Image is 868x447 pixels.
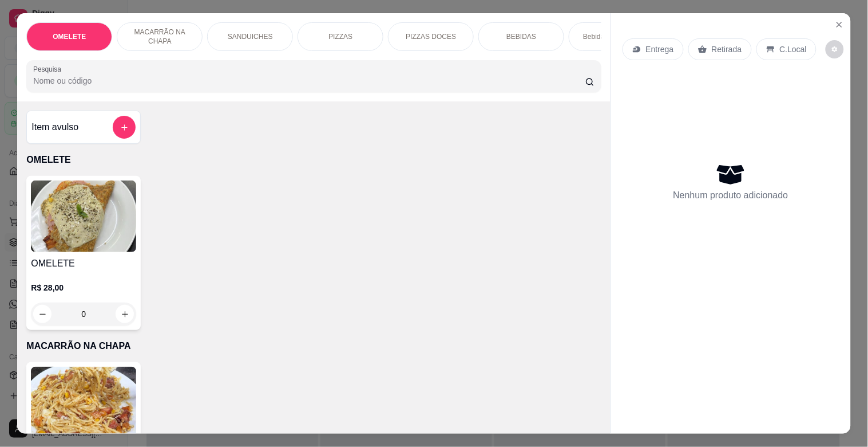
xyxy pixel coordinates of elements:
[126,28,193,46] p: MACARRÃO NA CHAPA
[712,44,742,55] p: Retirada
[228,32,273,41] p: SANDUICHES
[583,32,640,41] p: Bebidas Alcoólicas
[328,32,352,41] p: PIZZAS
[506,32,536,41] p: BEBIDAS
[31,257,136,270] h4: OMELETE
[33,75,585,87] input: Pesquisa
[826,40,844,58] button: decrease-product-quantity
[31,181,136,252] img: product-image
[31,120,78,134] h4: Item avulso
[673,189,788,202] p: Nenhum produto adicionado
[53,32,86,41] p: OMELETE
[26,339,601,353] p: MACARRÃO NA CHAPA
[406,32,456,41] p: PIZZAS DOCES
[33,64,65,74] label: Pesquisa
[31,367,136,438] img: product-image
[646,44,674,55] p: Entrega
[830,15,849,34] button: Close
[113,116,136,139] button: add-separate-item
[780,44,807,55] p: C.Local
[31,282,136,293] p: R$ 28,00
[26,153,601,167] p: OMELETE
